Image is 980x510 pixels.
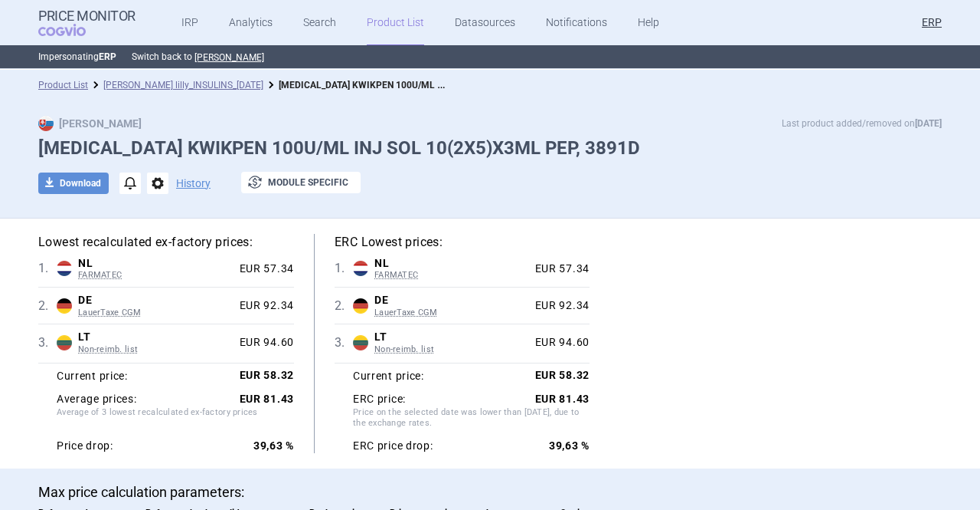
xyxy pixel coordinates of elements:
[78,270,234,281] span: FARMATEC
[38,137,942,160] h1: [MEDICAL_DATA] KWIKPEN 100U/ML INJ SOL 10(2X5)X3ML PEP, 3891D
[335,334,353,352] span: 3 .
[535,369,590,381] strong: EUR 58.32
[253,439,294,452] strong: 39,63 %
[335,234,590,251] h5: ERC Lowest prices:
[176,178,211,189] button: History
[529,336,590,350] div: EUR 94.60
[38,173,109,194] button: Download
[353,335,368,350] img: Lithuania
[38,297,57,315] span: 2 .
[549,439,590,452] strong: 39,63 %
[240,393,294,405] strong: EUR 81.43
[915,118,942,129] strong: [DATE]
[353,393,406,406] strong: ERC price:
[353,298,368,314] img: Germany
[78,294,234,308] span: DE
[535,393,590,405] strong: EUR 81.43
[38,234,294,251] h5: Lowest recalculated ex-factory prices:
[374,331,529,344] span: LT
[374,308,529,318] span: LauerTaxe CGM
[99,51,116,62] strong: ERP
[374,344,529,355] span: Non-reimb. list
[38,45,942,68] p: Impersonating Switch back to
[38,8,136,24] strong: Price Monitor
[194,51,264,64] button: [PERSON_NAME]
[234,299,294,313] div: EUR 92.34
[374,257,529,271] span: NL
[374,294,529,308] span: DE
[234,262,294,276] div: EUR 57.34
[38,259,57,278] span: 1 .
[38,77,88,93] li: Product List
[57,298,72,314] img: Germany
[263,77,447,93] li: LYUMJEV KWIKPEN 100U/ML INJ SOL 10(2X5)X3ML PEP, 3891D
[335,259,353,278] span: 1 .
[57,393,137,406] strong: Average prices:
[57,335,72,350] img: Lithuania
[241,172,361,193] button: Module specific
[57,261,72,276] img: Netherlands
[38,117,142,130] strong: [PERSON_NAME]
[374,270,529,281] span: FARMATEC
[57,439,113,453] strong: Price drop:
[234,336,294,350] div: EUR 94.60
[38,116,54,131] img: SK
[529,299,590,313] div: EUR 92.34
[78,344,234,355] span: Non-reimb. list
[38,8,136,38] a: Price MonitorCOGVIO
[353,370,424,382] strong: Current price:
[57,370,128,382] strong: Current price:
[353,407,590,432] span: Price on the selected date was lower than [DATE], due to the exchange rates.
[782,116,942,131] p: Last product added/removed on
[38,80,88,90] a: Product List
[240,369,294,381] strong: EUR 58.32
[38,334,57,352] span: 3 .
[38,484,942,501] p: Max price calculation parameters:
[78,308,234,318] span: LauerTaxe CGM
[279,77,583,91] strong: [MEDICAL_DATA] KWIKPEN 100U/ML INJ SOL 10(2X5)X3ML PEP, 3891D
[103,80,263,90] a: [PERSON_NAME] lilly_INSULINS_[DATE]
[78,257,234,271] span: NL
[335,297,353,315] span: 2 .
[88,77,263,93] li: Eli lilly_INSULINS_06.10.2025
[78,331,234,344] span: LT
[353,261,368,276] img: Netherlands
[57,407,294,432] span: Average of 3 lowest recalculated ex-factory prices
[38,24,107,36] span: COGVIO
[353,439,433,453] strong: ERC price drop:
[529,262,590,276] div: EUR 57.34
